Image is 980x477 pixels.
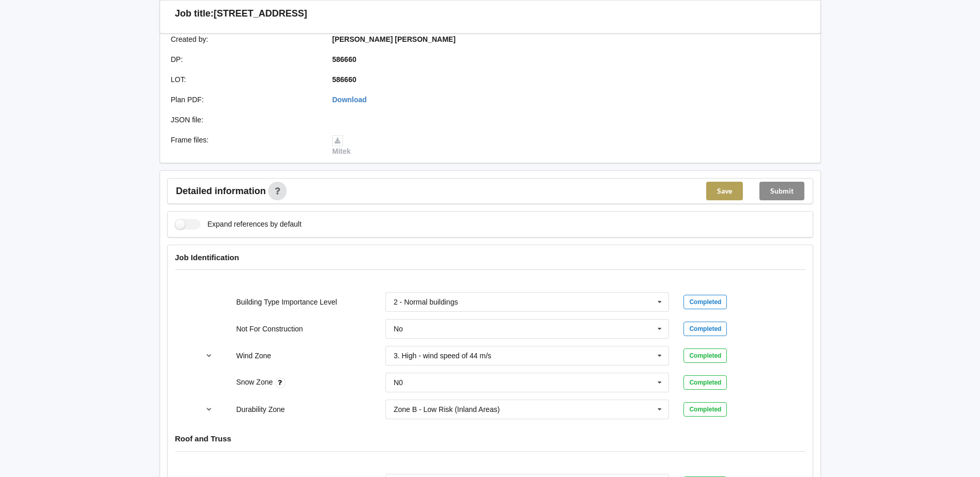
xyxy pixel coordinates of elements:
a: Mitek [332,136,351,155]
label: Snow Zone [236,378,275,386]
div: Plan PDF : [164,94,325,105]
b: 586660 [332,75,356,84]
div: Completed [683,402,727,417]
div: Completed [683,348,727,363]
span: Detailed information [176,186,266,196]
div: N0 [394,379,403,386]
div: No [394,325,403,332]
b: [PERSON_NAME] [PERSON_NAME] [332,35,456,43]
h4: Job Identification [175,252,805,262]
div: Frame files : [164,135,325,156]
div: Completed [683,375,727,390]
label: Wind Zone [236,352,271,360]
label: Building Type Importance Level [236,298,337,306]
div: Completed [683,322,727,336]
a: Download [332,96,367,104]
button: reference-toggle [199,400,219,419]
div: DP : [164,54,325,65]
div: Created by : [164,34,325,44]
label: Expand references by default [175,219,302,230]
button: Save [706,182,743,200]
button: reference-toggle [199,346,219,365]
b: 586660 [332,55,356,63]
h4: Roof and Truss [175,434,805,443]
h3: Job title: [175,8,214,20]
div: 2 - Normal buildings [394,298,458,306]
label: Not For Construction [236,325,303,333]
div: 3. High - wind speed of 44 m/s [394,352,491,359]
div: JSON file : [164,115,325,125]
div: Zone B - Low Risk (Inland Areas) [394,406,500,413]
h3: [STREET_ADDRESS] [214,8,307,20]
div: LOT : [164,74,325,85]
label: Durability Zone [236,405,285,414]
div: Completed [683,295,727,309]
